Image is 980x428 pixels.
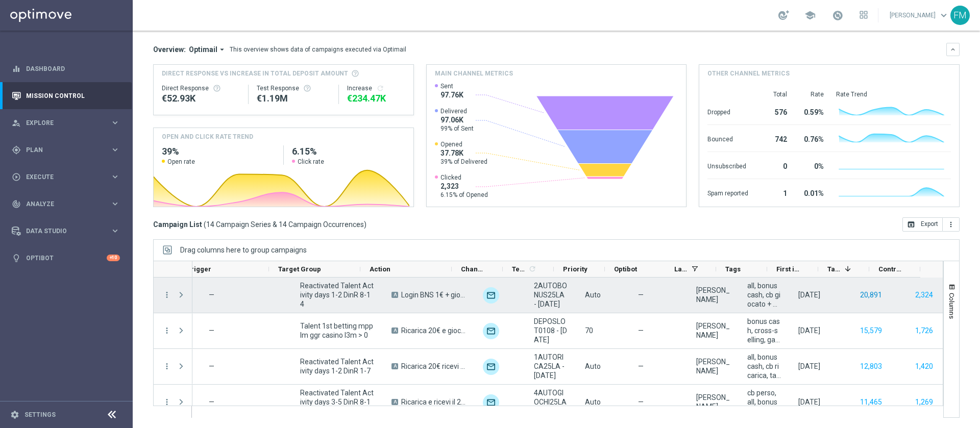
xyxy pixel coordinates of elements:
[391,399,398,405] span: A
[938,10,949,21] span: keyboard_arrow_down
[26,201,110,207] span: Analyze
[914,360,934,373] button: 1,420
[799,90,824,98] div: Rate
[798,290,820,299] div: 28 Jul 2025, Monday
[483,287,499,304] img: Optimail
[761,103,787,119] div: 576
[798,362,820,371] div: 28 Jul 2025, Monday
[512,265,527,273] span: Templates
[12,64,21,73] i: equalizer
[11,200,120,208] button: track_changes Analyze keyboard_arrow_right
[776,265,801,273] span: First in Range
[107,255,120,261] div: +10
[26,244,107,271] a: Optibot
[638,326,644,335] span: —
[110,172,120,182] i: keyboard_arrow_right
[827,265,841,273] span: Targeted Customers
[11,65,120,73] button: equalizer Dashboard
[26,120,110,126] span: Explore
[292,145,405,158] h2: 6.15%
[585,326,593,335] span: 70
[364,220,366,229] span: )
[440,115,474,124] span: 97.06K
[747,281,781,309] span: all, bonus cash, cb giocato + accredito diretto, talent + expert, upselling
[585,398,601,406] span: Auto
[483,394,499,411] img: Optimail
[162,145,275,158] h2: 39%
[162,84,240,92] div: Direct Response
[947,220,955,229] i: more_vert
[391,363,398,369] span: A
[80,349,943,385] div: Press SPACE to select this row.
[798,326,820,335] div: 02 Aug 2025, Saturday
[370,265,390,273] span: Action
[11,173,120,181] button: play_circle_outline Execute keyboard_arrow_right
[534,281,568,309] span: 2AUTOBONUS25LA - 2025 - 06 - 30
[799,157,824,173] div: 0%
[300,281,374,309] span: Reactivated Talent Activity days 1-2 DinR 8-14
[401,362,465,371] span: Ricarica 20€ ricevi 2€ tutti i giochi, ricarica 40€ ricevi 5€, ricarica 80€ ricevi 15€
[162,362,171,371] i: more_vert
[186,45,230,54] button: Optimail arrow_drop_down
[401,326,465,335] span: Ricarica 20€ e gioca almeno 5€ su Slot e ricevi 5€ Slot Gev
[528,265,536,273] i: refresh
[12,55,120,82] div: Dashboard
[483,359,499,375] img: Optimail
[804,10,816,21] span: school
[180,246,307,254] span: Drag columns here to group campaigns
[799,103,824,119] div: 0.59%
[162,290,171,299] i: more_vert
[217,45,227,54] i: arrow_drop_down
[12,145,110,155] div: Plan
[747,388,781,416] span: cb perso, all, bonus cash, up-selling, ricarica, talent + expert
[902,220,960,228] multiple-options-button: Export to CSV
[440,124,474,133] span: 99% of Sent
[11,254,120,262] div: lightbulb Optibot +10
[799,184,824,200] div: 0.01%
[11,227,120,235] button: Data Studio keyboard_arrow_right
[563,265,587,273] span: Priority
[376,84,384,92] button: refresh
[26,228,110,234] span: Data Studio
[189,45,217,54] span: Optimail
[11,119,120,127] button: person_search Explore keyboard_arrow_right
[12,199,110,209] div: Analyze
[859,360,883,373] button: 12,803
[696,357,730,375] div: Andrea Pierno
[180,246,307,254] div: Row Groups
[12,172,110,182] div: Execute
[162,92,240,105] div: €52,932
[949,46,957,53] i: keyboard_arrow_down
[914,396,934,409] button: 1,269
[440,90,463,99] span: 97.76K
[401,397,465,407] span: Ricarica e ricevi il 20% fino a 15€ tutti i giochi
[707,69,790,78] h4: Other channel metrics
[187,265,211,273] span: Trigger
[347,84,405,92] div: Increase
[153,45,186,54] h3: Overview:
[950,6,970,25] div: FM
[761,90,787,98] div: Total
[26,55,120,82] a: Dashboard
[527,263,536,274] span: Calculate column
[943,217,960,232] button: more_vert
[300,321,374,340] span: Talent 1st betting mpp lm ggr casino l3m > 0
[747,353,781,380] span: all, bonus cash, cb ricarica, talent + expert, upselling
[483,323,499,339] img: Optimail
[761,184,787,200] div: 1
[209,291,214,299] span: —
[12,244,120,271] div: Optibot
[614,265,637,273] span: Optibot
[26,82,120,109] a: Mission Control
[24,412,56,418] a: Settings
[696,393,730,411] div: Martina Troia
[878,265,903,273] span: Control Customers
[707,130,748,146] div: Bounced
[230,45,406,54] div: This overview shows data of campaigns executed via Optimail
[162,397,171,407] button: more_vert
[401,290,465,299] span: Login BNS 1€ + gioca 10€ tutti giochi (no casino) ricevi 2€
[859,396,883,409] button: 11,465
